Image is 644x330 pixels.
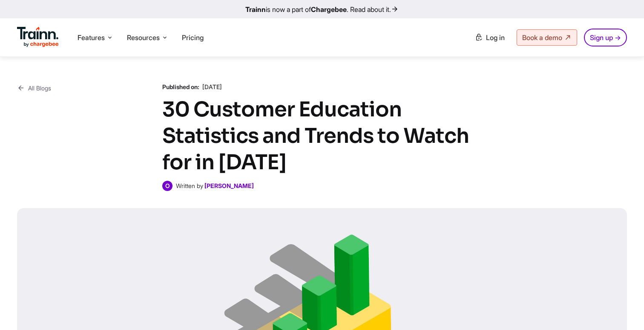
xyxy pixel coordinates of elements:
b: Chargebee [311,5,347,14]
b: Trainn [245,5,266,14]
span: O [162,181,172,191]
a: Pricing [182,33,204,42]
span: Written by [176,182,203,189]
iframe: Chat Widget [601,289,644,330]
span: Resources [127,33,160,42]
h1: 30 Customer Education Statistics and Trends to Watch for in [DATE] [162,96,482,176]
span: Log in [486,33,505,42]
span: [DATE] [202,83,222,90]
a: Book a demo [517,29,577,46]
a: All Blogs [17,83,51,93]
span: Features [78,33,105,42]
a: Log in [470,30,510,45]
img: Trainn Logo [17,27,59,47]
b: Published on: [162,83,199,90]
a: Sign up → [584,29,627,46]
span: Book a demo [522,33,562,42]
a: [PERSON_NAME] [204,182,254,189]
